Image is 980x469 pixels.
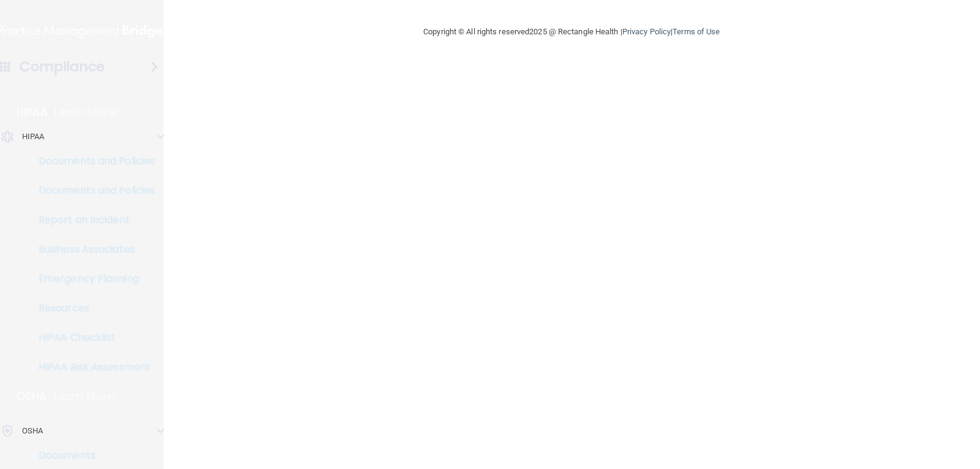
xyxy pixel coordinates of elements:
[8,449,175,462] p: Documents
[17,389,47,404] p: OSHA
[8,243,175,256] p: Business Associates
[8,332,175,344] p: HIPAA Checklist
[53,389,118,404] p: Learn More!
[622,27,671,36] a: Privacy Policy
[20,58,105,75] h4: Compliance
[17,105,48,120] p: HIPAA
[54,105,119,120] p: Learn More!
[8,185,175,197] p: Documents and Policies
[8,155,175,167] p: Documents and Policies
[22,424,43,438] p: OSHA
[673,27,720,36] a: Terms of Use
[348,12,795,51] div: Copyright © All rights reserved 2025 @ Rectangle Health | |
[22,129,45,144] p: HIPAA
[8,214,175,226] p: Report an Incident
[8,302,175,315] p: Resources
[8,273,175,285] p: Emergency Planning
[8,361,175,373] p: HIPAA Risk Assessment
